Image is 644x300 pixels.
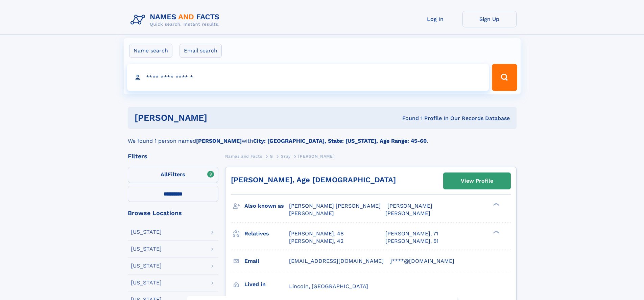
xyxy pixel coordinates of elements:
[281,154,290,159] span: Gray
[129,44,172,58] label: Name search
[289,230,344,237] a: [PERSON_NAME], 48
[128,129,517,145] div: We found 1 person named with .
[298,154,334,159] span: [PERSON_NAME]
[244,228,289,239] h3: Relatives
[196,138,242,144] b: [PERSON_NAME]
[128,153,218,159] div: Filters
[244,255,289,267] h3: Email
[385,237,438,245] a: [PERSON_NAME], 51
[281,152,290,160] a: Gray
[244,279,289,290] h3: Lived in
[444,173,510,189] a: View Profile
[408,11,462,27] a: Log In
[462,11,517,27] a: Sign Up
[128,11,225,29] img: Logo Names and Facts
[135,114,305,122] h1: [PERSON_NAME]
[289,258,384,264] span: [EMAIL_ADDRESS][DOMAIN_NAME]
[461,173,493,189] div: View Profile
[305,115,510,122] div: Found 1 Profile In Our Records Database
[131,263,162,269] div: [US_STATE]
[289,203,381,209] span: [PERSON_NAME] [PERSON_NAME]
[289,283,368,290] span: Lincoln, [GEOGRAPHIC_DATA]
[128,210,218,216] div: Browse Locations
[270,154,273,159] span: G
[127,64,489,91] input: search input
[131,246,162,252] div: [US_STATE]
[289,237,343,245] a: [PERSON_NAME], 42
[225,152,262,160] a: Names and Facts
[492,64,517,91] button: Search Button
[492,202,500,207] div: ❯
[253,138,427,144] b: City: [GEOGRAPHIC_DATA], State: [US_STATE], Age Range: 45-60
[131,280,162,285] div: [US_STATE]
[244,200,289,212] h3: Also known as
[180,44,222,58] label: Email search
[385,210,430,216] span: [PERSON_NAME]
[289,210,334,216] span: [PERSON_NAME]
[270,152,273,160] a: G
[131,229,162,235] div: [US_STATE]
[161,171,168,178] span: All
[387,203,432,209] span: [PERSON_NAME]
[385,230,438,237] a: [PERSON_NAME], 71
[231,176,396,184] a: [PERSON_NAME], Age [DEMOGRAPHIC_DATA]
[128,167,218,183] label: Filters
[492,230,500,234] div: ❯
